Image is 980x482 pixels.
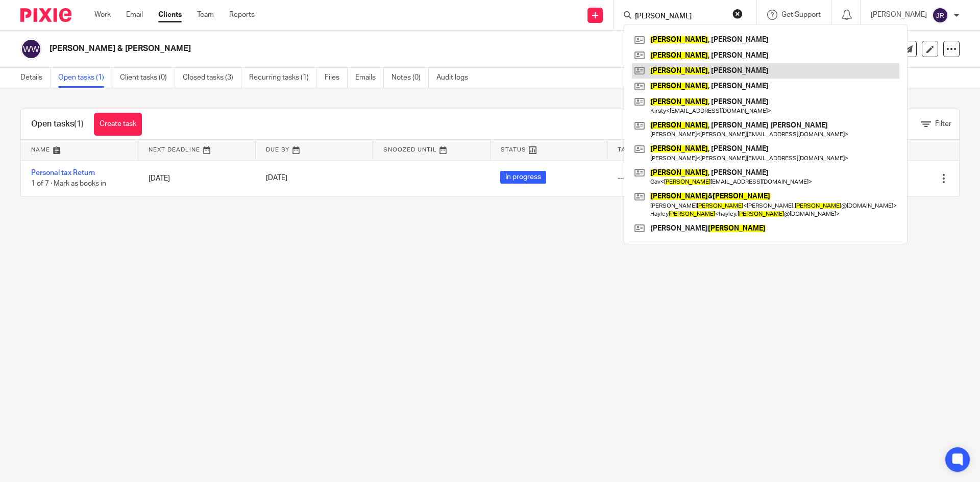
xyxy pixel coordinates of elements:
input: Search [634,12,726,21]
div: --- [618,173,715,184]
td: [DATE] [138,160,256,196]
img: svg%3E [20,38,42,60]
button: Clear [732,9,743,19]
a: Email [126,10,143,20]
a: Create task [94,113,142,136]
a: Audit logs [436,68,476,88]
img: Pixie [20,8,71,22]
span: [DATE] [266,175,287,182]
a: Reports [229,10,255,20]
a: Notes (0) [391,68,429,88]
a: Team [197,10,214,20]
a: Recurring tasks (1) [249,68,317,88]
a: Work [94,10,111,20]
span: (1) [74,120,84,128]
img: svg%3E [932,7,948,23]
a: Closed tasks (3) [183,68,241,88]
a: Open tasks (1) [58,68,112,88]
h1: Open tasks [31,119,84,130]
a: Emails [355,68,384,88]
span: Tags [618,147,635,153]
span: Filter [935,120,951,128]
span: In progress [500,171,546,184]
a: Details [20,68,51,88]
a: Files [325,68,348,88]
a: Client tasks (0) [120,68,175,88]
a: Clients [158,10,182,20]
span: 1 of 7 · Mark as books in [31,180,106,187]
p: [PERSON_NAME] [871,10,927,20]
span: Status [501,147,526,153]
h2: [PERSON_NAME] & [PERSON_NAME] [50,43,667,54]
span: Get Support [781,11,821,18]
span: Snoozed Until [383,147,437,153]
a: Personal tax Return [31,169,95,176]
